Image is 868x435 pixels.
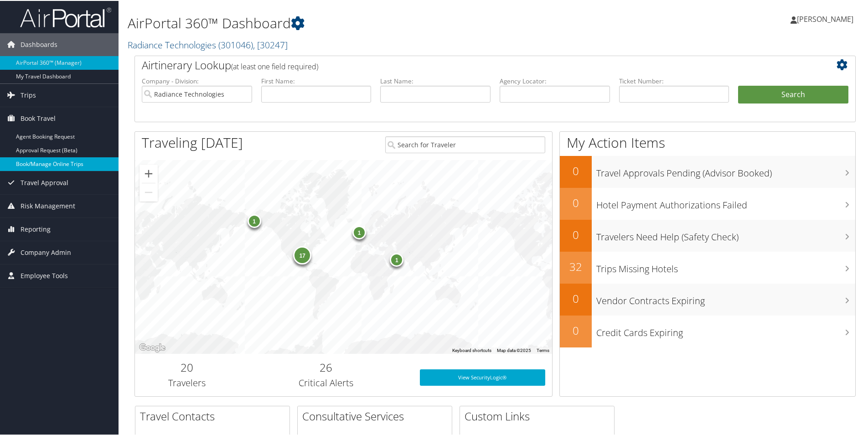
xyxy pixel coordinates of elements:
[21,83,36,106] span: Trips
[142,76,252,85] label: Company - Division:
[596,257,855,274] h3: Trips Missing Hotels
[248,213,261,227] div: 1
[596,321,855,338] h3: Credit Cards Expiring
[218,38,253,50] span: ( 301046 )
[497,347,531,352] span: Map data ©2025
[560,132,855,151] h1: My Action Items
[137,341,167,353] a: Open this area in Google Maps (opens a new window)
[560,155,855,187] a: 0Travel Approvals Pending (Advisor Booked)
[140,408,289,423] h2: Travel Contacts
[390,252,404,266] div: 1
[596,225,855,243] h3: Travelers Need Help (Safety Check)
[128,13,618,32] h1: AirPortal 360™ Dashboard
[560,322,592,337] h2: 0
[560,258,592,274] h2: 32
[560,315,855,347] a: 0Credit Cards Expiring
[465,408,614,423] h2: Custom Links
[137,341,167,353] img: Google
[21,194,75,217] span: Risk Management
[560,162,592,178] h2: 0
[353,224,367,238] div: 1
[738,85,848,103] button: Search
[560,283,855,315] a: 0Vendor Contracts Expiring
[302,408,452,423] h2: Consultative Services
[380,76,491,85] label: Last Name:
[294,245,312,264] div: 17
[21,32,57,55] span: Dashboards
[246,359,406,374] h2: 26
[537,347,549,352] a: Terms (opens in new tab)
[246,376,406,388] h3: Critical Alerts
[560,219,855,251] a: 0Travelers Need Help (Safety Check)
[560,290,592,306] h2: 0
[500,76,610,85] label: Agency Locator:
[797,13,853,23] span: [PERSON_NAME]
[790,5,863,32] a: [PERSON_NAME]
[21,217,51,240] span: Reporting
[560,226,592,242] h2: 0
[139,164,158,182] button: Zoom in
[142,359,232,374] h2: 20
[21,171,68,193] span: Travel Approval
[596,161,855,179] h3: Travel Approvals Pending (Advisor Booked)
[142,57,788,72] h2: Airtinerary Lookup
[452,347,491,353] button: Keyboard shortcuts
[385,135,545,152] input: Search for Traveler
[560,194,592,210] h2: 0
[142,376,232,388] h3: Travelers
[21,240,71,263] span: Company Admin
[128,38,288,50] a: Radiance Technologies
[261,76,372,85] label: First Name:
[20,6,111,27] img: airportal-logo.png
[21,264,68,286] span: Employee Tools
[142,132,243,151] h1: Traveling [DATE]
[21,106,56,129] span: Book Travel
[560,251,855,283] a: 32Trips Missing Hotels
[253,38,288,50] span: , [ 30247 ]
[560,187,855,219] a: 0Hotel Payment Authorizations Failed
[231,61,318,71] span: (at least one field required)
[596,289,855,306] h3: Vendor Contracts Expiring
[596,193,855,211] h3: Hotel Payment Authorizations Failed
[139,182,158,201] button: Zoom out
[420,368,545,385] a: View SecurityLogic®
[619,76,729,85] label: Ticket Number:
